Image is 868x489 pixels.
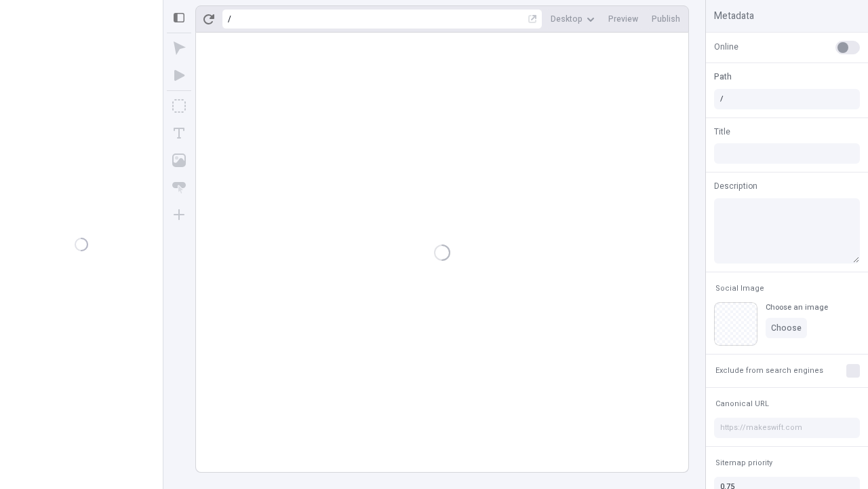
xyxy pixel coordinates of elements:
span: Publish [652,14,680,24]
button: Button [167,175,191,200]
span: Exclude from search engines [715,365,823,376]
span: Title [714,126,730,138]
button: Exclude from search engines [713,363,826,379]
button: Canonical URL [713,396,772,412]
button: Image [167,148,191,173]
button: Publish [646,9,686,29]
span: Path [714,71,732,83]
input: https://makeswift.com [714,418,860,438]
span: Sitemap priority [715,458,772,468]
button: Preview [603,9,644,29]
span: Desktop [551,14,583,24]
button: Box [167,94,191,118]
button: Social Image [713,280,767,297]
button: Text [167,121,191,145]
span: Choose [771,323,802,333]
span: Social Image [715,283,764,293]
span: Canonical URL [715,399,769,409]
span: Preview [608,14,638,24]
button: Sitemap priority [713,455,775,471]
button: Desktop [545,9,600,29]
span: Online [714,41,738,53]
button: Choose [766,318,807,338]
div: Choose an image [766,302,828,312]
span: Description [714,180,757,192]
div: / [228,14,231,24]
